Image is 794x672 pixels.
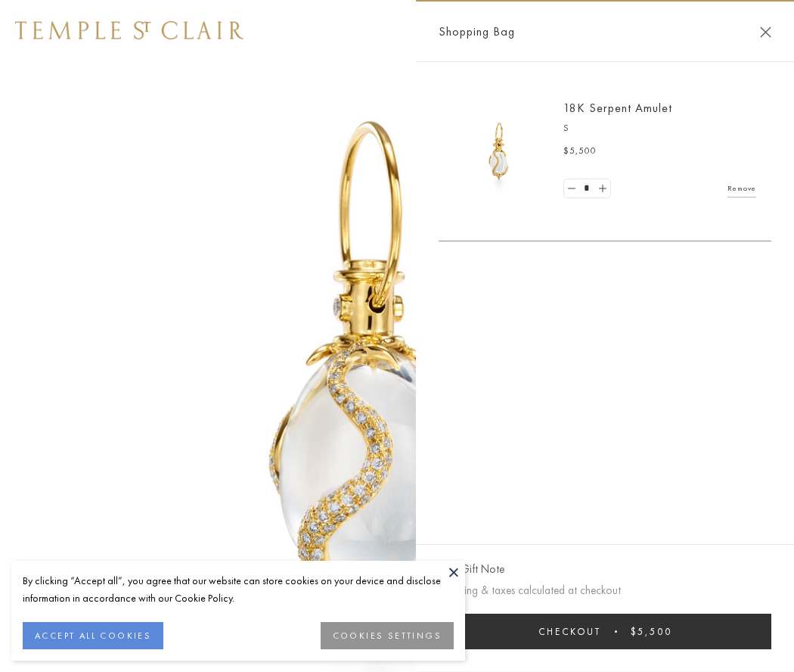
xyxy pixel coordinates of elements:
p: Shipping & taxes calculated at checkout [439,581,771,600]
a: Set quantity to 2 [594,179,609,198]
span: Shopping Bag [439,22,515,42]
p: S [563,121,756,136]
a: Set quantity to 0 [564,179,579,198]
button: ACCEPT ALL COOKIES [23,622,163,649]
img: Temple St. Clair [15,21,243,39]
img: P51836-E11SERPPV [454,106,544,197]
button: Close Shopping Bag [760,26,771,38]
a: Remove [727,180,756,197]
button: Add Gift Note [439,560,504,579]
span: $5,500 [631,625,672,638]
span: $5,500 [563,144,597,159]
span: Checkout [538,625,601,638]
button: Checkout $5,500 [439,614,771,649]
div: By clicking “Accept all”, you agree that our website can store cookies on your device and disclos... [23,572,454,607]
a: 18K Serpent Amulet [563,100,672,116]
button: COOKIES SETTINGS [321,622,454,649]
